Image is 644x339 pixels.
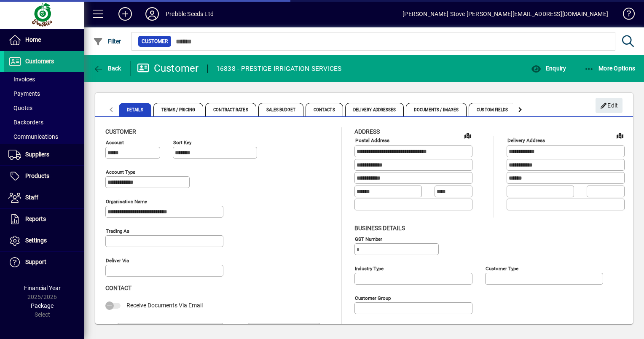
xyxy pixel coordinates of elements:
[461,129,475,142] a: View on map
[486,265,518,271] mat-label: Customer type
[355,295,391,301] mat-label: Customer group
[106,228,129,234] mat-label: Trading as
[354,128,380,135] span: Address
[166,7,214,21] div: Prebble Seeds Ltd
[25,151,49,158] span: Suppliers
[4,187,84,208] a: Staff
[613,129,627,142] a: View on map
[596,98,623,113] button: Edit
[25,58,54,65] span: Customers
[216,62,342,75] div: 16838 - PRESTIGE IRRIGATION SERVICES
[4,129,84,144] a: Communications
[173,140,191,145] mat-label: Sort key
[205,103,256,116] span: Contract Rates
[25,36,41,43] span: Home
[4,209,84,230] a: Reports
[106,258,129,264] mat-label: Deliver via
[93,65,121,72] span: Back
[4,86,84,101] a: Payments
[25,215,46,222] span: Reports
[139,6,166,22] button: Profile
[258,103,303,116] span: Sales Budget
[4,230,84,251] a: Settings
[529,61,568,76] button: Enquiry
[105,285,131,291] span: Contact
[4,115,84,129] a: Backorders
[584,65,636,72] span: More Options
[469,103,516,116] span: Custom Fields
[142,37,168,46] span: Customer
[105,128,136,135] span: Customer
[153,103,204,116] span: Terms / Pricing
[24,285,61,291] span: Financial Year
[25,258,46,265] span: Support
[406,103,467,116] span: Documents / Images
[4,72,84,86] a: Invoices
[126,302,203,309] span: Receive Documents Via Email
[119,103,151,116] span: Details
[617,2,633,29] a: Knowledge Base
[8,119,43,126] span: Backorders
[4,144,84,165] a: Suppliers
[25,172,49,179] span: Products
[355,265,384,271] mat-label: Industry type
[8,76,35,83] span: Invoices
[345,103,404,116] span: Delivery Addresses
[402,7,608,21] div: [PERSON_NAME] Stove [PERSON_NAME][EMAIL_ADDRESS][DOMAIN_NAME]
[354,225,405,231] span: Business details
[91,34,123,49] button: Filter
[355,236,382,242] mat-label: GST Number
[4,166,84,187] a: Products
[106,140,124,145] mat-label: Account
[106,199,147,204] mat-label: Organisation name
[4,30,84,51] a: Home
[8,90,40,97] span: Payments
[31,302,54,309] span: Package
[91,61,123,76] button: Back
[8,133,58,140] span: Communications
[25,194,38,201] span: Staff
[25,237,47,244] span: Settings
[582,61,638,76] button: More Options
[8,105,32,111] span: Quotes
[112,6,139,22] button: Add
[84,61,131,76] app-page-header-button: Back
[531,65,566,72] span: Enquiry
[4,252,84,273] a: Support
[93,38,121,45] span: Filter
[306,103,343,116] span: Contacts
[600,99,618,113] span: Edit
[106,169,135,175] mat-label: Account Type
[4,101,84,115] a: Quotes
[137,62,199,75] div: Customer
